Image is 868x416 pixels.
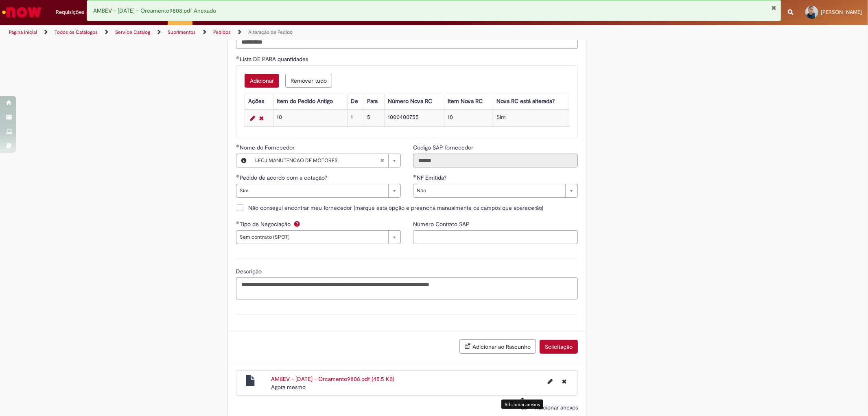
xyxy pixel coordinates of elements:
span: Não [417,184,561,197]
span: 4 [86,9,93,16]
span: Obrigatório Preenchido [413,174,417,178]
a: LFCJ MANUTENCAO DE MOTORESLimpar campo Nome do Fornecedor [251,154,400,167]
th: Número Nova RC [384,94,444,109]
th: Item do Pedido Antigo [273,94,347,109]
span: Não consegui encontrar meu fornecedor (marque esta opção e preencha manualmente os campos que apa... [248,204,543,212]
th: Nova RC está alterada? [493,94,569,109]
a: Remover linha 1 [257,113,266,123]
span: Pedido de acordo com a cotação? [240,174,329,181]
button: Solicitação [540,340,578,354]
span: Agora mesmo [271,383,306,391]
div: Adicionar anexos [501,400,543,409]
span: [PERSON_NAME] [821,9,862,15]
span: Nome do Fornecedor [240,144,296,151]
a: Service Catalog [115,29,150,35]
span: Obrigatório Preenchido [236,174,240,178]
a: Alteração de Pedido [248,29,293,35]
td: 10 [444,110,493,127]
span: Requisições [56,8,84,16]
span: Tipo de Negociação [240,220,292,228]
th: De [347,94,364,109]
input: Código SAP fornecedor [413,154,578,167]
ul: Trilhas de página [6,25,573,40]
span: Sem contrato (SPOT) [240,231,384,244]
th: Ações [245,94,273,109]
button: Fechar Notificação [772,4,777,11]
a: Pedidos [213,29,231,35]
span: Número Contrato SAP [413,220,471,228]
span: NF Emitida? [417,174,448,181]
button: Adicionar uma linha para Lista DE PARA quantidades [245,74,279,88]
time: 01/10/2025 09:33:52 [271,383,306,391]
a: Página inicial [9,29,37,35]
span: Somente leitura - Código SAP fornecedor [413,144,475,151]
input: Número Contrato SAP [413,230,578,244]
img: ServiceNow [1,4,43,20]
input: Número do Pedido [236,35,578,49]
th: Item Nova RC [444,94,493,109]
button: Nome do Fornecedor, Visualizar este registro LFCJ MANUTENCAO DE MOTORES [236,154,251,167]
span: Descrição [236,268,263,275]
span: Obrigatório Preenchido [236,144,240,147]
a: Todos os Catálogos [55,29,98,35]
span: LFCJ MANUTENCAO DE MOTORES [255,154,380,167]
button: Remover todas as linhas de Lista DE PARA quantidades [285,74,332,88]
button: Adicionar ao Rascunho [459,339,536,354]
span: Sim [240,184,384,197]
td: 5 [364,110,384,127]
button: Editar nome de arquivo AMBEV - 29-08-2025 - Orcamento9808.pdf [543,375,558,388]
span: Obrigatório Preenchido [236,56,240,59]
td: 1 [347,110,364,127]
a: AMBEV - [DATE] - Orcamento9808.pdf (45.5 KB) [271,375,394,383]
button: Excluir AMBEV - 29-08-2025 - Orcamento9808.pdf [557,375,571,388]
abbr: Limpar campo Nome do Fornecedor [376,154,388,167]
a: Suprimentos [168,29,196,35]
td: Sim [493,110,569,127]
span: Lista DE PARA quantidades [240,55,310,63]
label: Somente leitura - Código SAP fornecedor [413,143,475,152]
a: Editar Linha 1 [248,113,257,123]
span: Adicionar anexos [535,404,578,412]
span: AMBEV - [DATE] - Orcamento9808.pdf Anexado [93,7,216,14]
span: Obrigatório Preenchido [236,221,240,224]
td: 1000400755 [384,110,444,127]
th: Para [364,94,384,109]
td: 10 [273,110,347,127]
span: Ajuda para Tipo de Negociação [292,220,302,227]
textarea: Descrição [236,277,578,299]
